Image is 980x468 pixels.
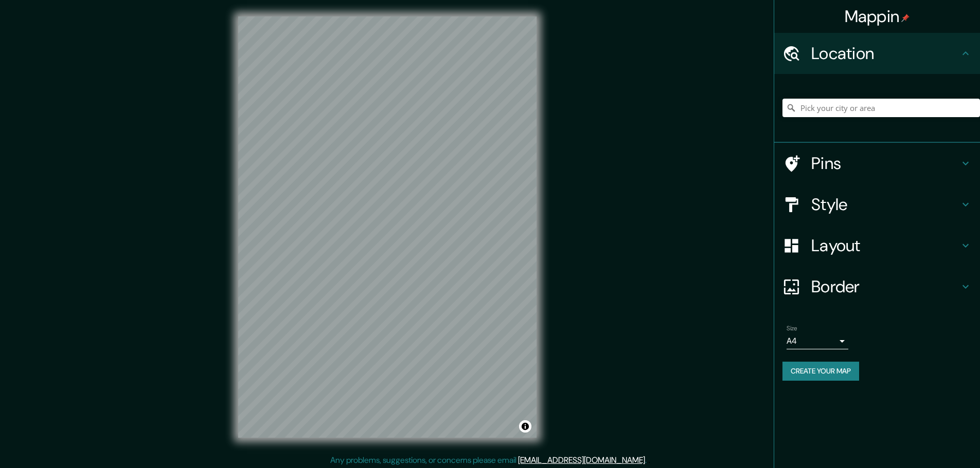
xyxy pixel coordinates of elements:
[774,266,980,307] div: Border
[774,143,980,184] div: Pins
[647,454,648,466] div: .
[811,194,959,215] h4: Style
[811,43,959,64] h4: Location
[787,324,797,333] label: Size
[774,33,980,74] div: Location
[811,153,959,174] h4: Pins
[648,454,650,466] div: .
[811,235,959,256] h4: Layout
[811,276,959,297] h4: Border
[901,14,910,22] img: pin-icon.png
[330,454,647,466] p: Any problems, suggestions, or concerns please email .
[518,455,645,465] a: [EMAIL_ADDRESS][DOMAIN_NAME]
[774,225,980,266] div: Layout
[845,6,910,27] h4: Mappin
[782,99,980,117] input: Pick your city or area
[787,333,848,349] div: A4
[238,16,537,438] canvas: Map
[782,362,859,381] button: Create your map
[519,420,531,433] button: Toggle attribution
[774,184,980,225] div: Style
